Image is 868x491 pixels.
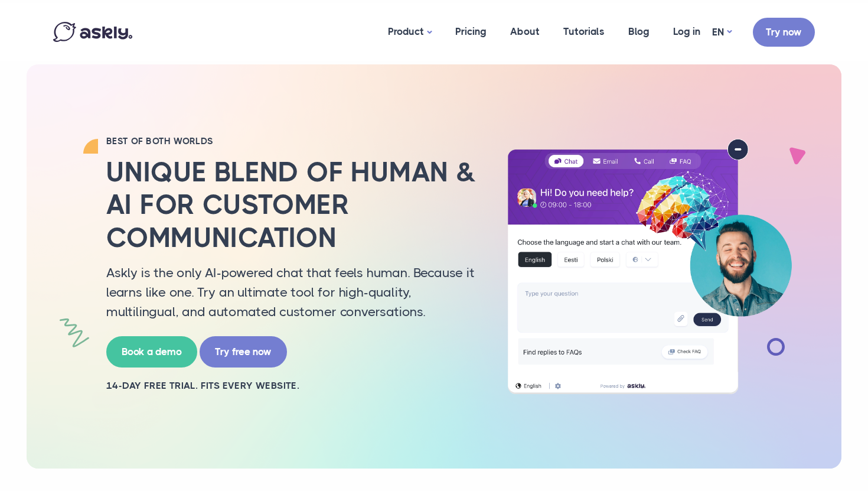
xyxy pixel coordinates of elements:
[106,379,478,392] h2: 14-day free trial. Fits every website.
[376,3,443,61] a: Product
[498,3,552,60] a: About
[53,22,132,42] img: Askly
[552,3,616,60] a: Tutorials
[200,336,287,368] a: Try free now
[712,24,732,41] a: EN
[496,139,803,394] img: AI multilingual chat
[443,3,498,60] a: Pricing
[753,18,815,47] a: Try now
[616,3,661,60] a: Blog
[106,263,478,321] p: Askly is the only AI-powered chat that feels human. Because it learns like one. Try an ultimate t...
[661,3,712,60] a: Log in
[106,135,478,147] h2: BEST OF BOTH WORLDS
[106,156,478,254] h2: Unique blend of human & AI for customer communication
[106,336,197,368] a: Book a demo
